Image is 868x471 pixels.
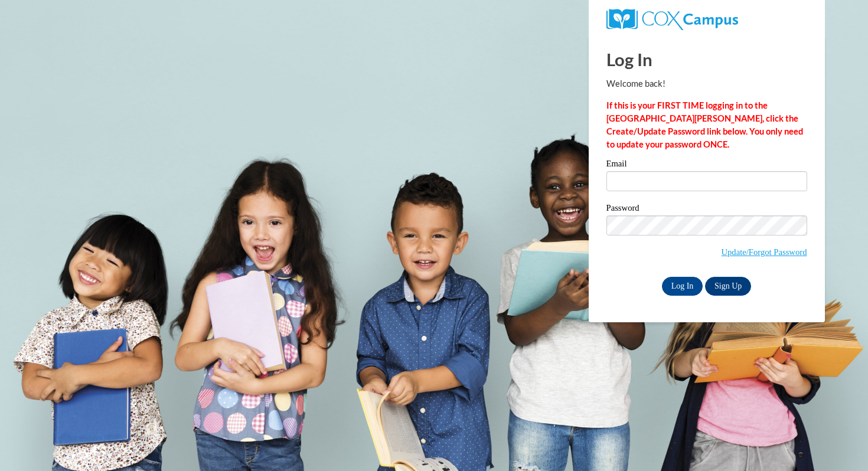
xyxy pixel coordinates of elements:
[662,277,703,296] input: Log In
[721,247,807,257] a: Update/Forgot Password
[606,100,803,149] strong: If this is your FIRST TIME logging in to the [GEOGRAPHIC_DATA][PERSON_NAME], click the Create/Upd...
[606,47,807,71] h1: Log In
[606,77,807,90] p: Welcome back!
[606,204,807,215] label: Password
[606,159,807,171] label: Email
[606,14,738,24] a: COX Campus
[606,9,738,30] img: COX Campus
[705,277,751,296] a: Sign Up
